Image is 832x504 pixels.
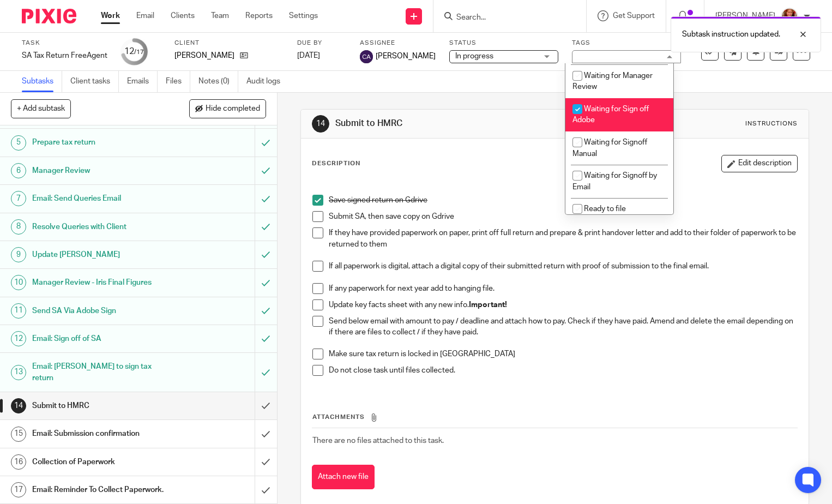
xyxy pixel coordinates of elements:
h1: Collection of Paperwork [32,454,173,470]
a: Client tasks [70,71,119,92]
h1: Send SA Via Adobe Sign [32,303,173,319]
p: If all paperwork is digital, attach a digital copy of their submitted return with proof of submis... [329,261,797,272]
p: Description [312,159,360,168]
label: Task [22,39,107,47]
span: In progress [455,52,493,60]
div: Instructions [745,119,798,128]
div: 5 [11,135,26,151]
span: [DATE] [297,52,320,59]
div: SA Tax Return FreeAgent [22,50,107,61]
span: [PERSON_NAME] [376,51,436,62]
div: 12 [11,331,26,346]
div: 7 [11,191,26,206]
label: Client [174,39,284,47]
img: sallycropped.JPG [781,8,798,25]
p: Subtask instruction updated. [682,29,780,40]
button: Edit description [721,155,798,172]
a: Subtasks [22,71,62,92]
span: Hide completed [206,105,260,113]
a: Clients [171,10,195,21]
h1: Submit to HMRC [335,118,578,129]
span: Waiting for Signoff Manual [572,139,647,158]
h1: Manager Review [32,163,173,179]
p: Make sure tax return is locked in [GEOGRAPHIC_DATA] [329,349,797,359]
strong: Important! [469,301,507,309]
div: 12 [124,45,144,58]
div: 6 [11,163,26,178]
h1: Update [PERSON_NAME] [32,247,173,263]
a: Team [211,10,229,21]
label: Due by [297,39,346,47]
span: Waiting for Sign off Adobe [572,105,649,124]
label: Assignee [360,39,436,47]
a: Files [166,71,190,92]
a: Email [136,10,154,21]
div: 10 [11,275,26,290]
p: [PERSON_NAME] [174,50,234,61]
img: Pixie [22,9,76,23]
h1: Email: Submission confirmation [32,425,173,442]
h1: Prepare tax return [32,134,173,151]
button: Hide completed [189,99,266,118]
span: Attachments [312,414,365,420]
img: svg%3E [360,50,373,63]
a: Emails [127,71,158,92]
a: Reports [245,10,273,21]
div: 13 [11,365,26,380]
span: There are no files attached to this task. [312,437,444,445]
h1: Email: Reminder To Collect Paperwork. [32,482,173,498]
span: Ready to file [584,205,626,213]
p: Save signed return on Gdrive [329,195,797,206]
p: Submit SA, then save copy on Gdrive [329,211,797,222]
a: Settings [289,10,318,21]
p: If they have provided paperwork on paper, print off full return and prepare & print handover lett... [329,227,797,250]
h1: Submit to HMRC [32,398,173,414]
div: 14 [312,115,329,133]
span: Waiting for Signoff by Email [572,172,657,191]
a: Work [101,10,120,21]
div: 11 [11,303,26,319]
button: + Add subtask [11,99,71,118]
h1: Email: Send Queries Email [32,190,173,207]
div: 17 [11,482,26,497]
div: 9 [11,247,26,262]
div: 14 [11,398,26,413]
h1: Email: Sign off of SA [32,331,173,347]
div: 15 [11,427,26,442]
h1: Resolve Queries with Client [32,219,173,235]
h1: Manager Review - Iris Final Figures [32,274,173,291]
a: Notes (0) [198,71,238,92]
small: /17 [134,49,144,55]
span: Waiting for Manager Review [572,72,653,91]
p: If any paperwork for next year add to hanging file. [329,283,797,294]
h1: Email: [PERSON_NAME] to sign tax return [32,358,173,386]
p: Send below email with amount to pay / deadline and attach how to pay. Check if they have paid. Am... [329,316,797,338]
div: 8 [11,219,26,235]
div: 16 [11,454,26,470]
p: Update key facts sheet with any new info. [329,299,797,310]
a: Audit logs [246,71,288,92]
p: Do not close task until files collected. [329,365,797,376]
button: Attach new file [312,465,375,489]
